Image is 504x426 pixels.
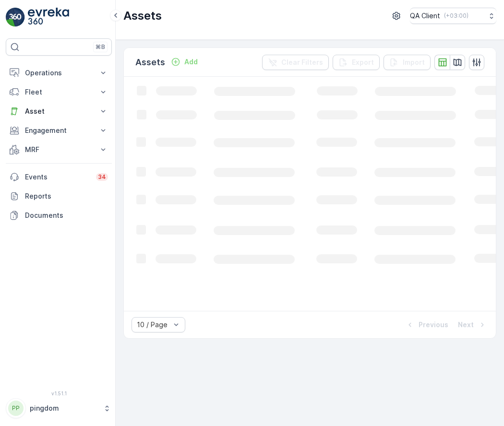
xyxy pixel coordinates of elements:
[458,320,474,330] p: Next
[96,43,105,51] p: ⌘B
[25,211,108,220] p: Documents
[6,8,25,27] img: logo
[25,106,93,116] p: Asset
[410,11,440,21] p: QA Client
[6,206,112,225] a: Documents
[6,83,112,102] button: Fleet
[6,63,112,83] button: Operations
[98,173,106,181] p: 34
[352,58,374,67] p: Export
[6,121,112,140] button: Engagement
[25,145,93,154] p: MRF
[6,167,112,187] a: Events34
[384,55,431,70] button: Import
[419,320,448,330] p: Previous
[25,87,93,97] p: Fleet
[25,68,93,78] p: Operations
[6,187,112,206] a: Reports
[403,58,425,67] p: Import
[25,191,108,201] p: Reports
[6,102,112,121] button: Asset
[25,172,90,182] p: Events
[333,55,380,70] button: Export
[167,56,202,68] button: Add
[135,56,165,69] p: Assets
[6,140,112,159] button: MRF
[184,57,198,67] p: Add
[6,398,112,418] button: PPpingdom
[410,8,496,24] button: QA Client(+03:00)
[6,390,112,396] span: v 1.51.1
[457,319,488,331] button: Next
[28,8,69,27] img: logo_light-DOdMpM7g.png
[281,58,323,67] p: Clear Filters
[444,12,468,20] p: ( +03:00 )
[8,401,24,416] div: PP
[262,55,329,70] button: Clear Filters
[123,8,162,24] p: Assets
[404,319,449,331] button: Previous
[30,403,98,413] p: pingdom
[25,126,93,135] p: Engagement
